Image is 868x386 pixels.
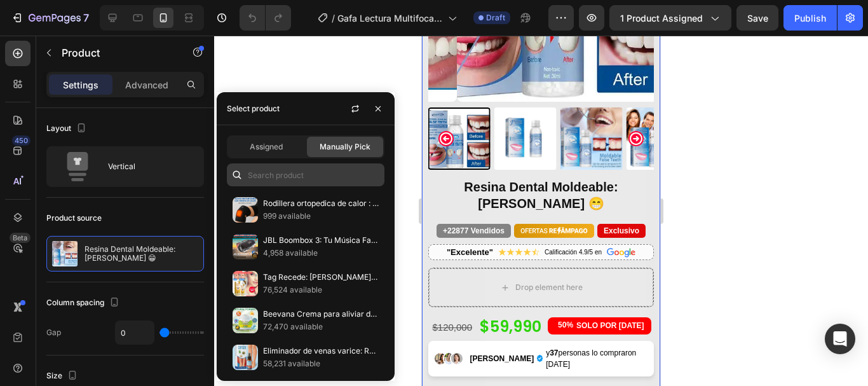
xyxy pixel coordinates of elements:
[83,10,89,25] p: 7
[250,141,283,153] span: Assigned
[227,163,384,186] input: Search in Settings & Advanced
[108,152,186,181] div: Vertical
[332,11,335,25] span: /
[422,36,660,386] iframe: Design area
[125,78,168,92] p: Advanced
[783,5,837,31] button: Publish
[233,234,258,259] img: collections
[233,308,258,333] img: collections
[46,120,89,137] div: Layout
[263,271,379,284] p: Tag Recede: [PERSON_NAME] en 2 Semanas
[85,245,198,263] p: Resina Dental Moldeable: [PERSON_NAME] 😁
[46,327,61,338] div: Gap
[233,271,258,296] img: collections
[263,308,379,321] p: Beevana Crema para aliviar dolores en el cuerpo y las articulaciones
[263,321,379,333] p: 72,470 available
[62,45,170,60] p: Product
[263,234,379,247] p: JBL Boombox 3: Tu Música Favorita Con El Mejor Sonido 🎶
[5,5,95,31] button: 7
[263,197,379,210] p: Rodillera ortopedica de calor : alivia el dolor de rodilla causado por la artritis y las lesiones
[63,78,98,92] p: Settings
[263,345,379,357] p: Eliminador de venas varice: Reactiva la movilidad y flexibilidad de las piernas
[233,345,258,370] img: collections
[10,233,31,243] div: Beta
[263,357,379,370] p: 58,231 available
[263,247,379,259] p: 4,958 available
[46,212,102,224] div: Product source
[736,5,778,31] button: Save
[240,5,291,31] div: Undo/Redo
[825,324,855,354] div: Open Intercom Messenger
[337,11,443,25] span: Gafa Lectura Multifocales
[747,13,768,24] span: Save
[52,241,78,266] img: product feature img
[46,294,122,312] div: Column spacing
[620,11,703,25] span: 1 product assigned
[12,135,31,146] div: 450
[609,5,731,31] button: 1 product assigned
[486,12,505,24] span: Draft
[116,321,154,344] input: Auto
[263,284,379,296] p: 76,524 available
[320,141,370,153] span: Manually Pick
[233,197,258,223] img: collections
[46,368,80,385] div: Size
[227,103,280,114] div: Select product
[794,11,826,25] div: Publish
[263,210,379,223] p: 999 available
